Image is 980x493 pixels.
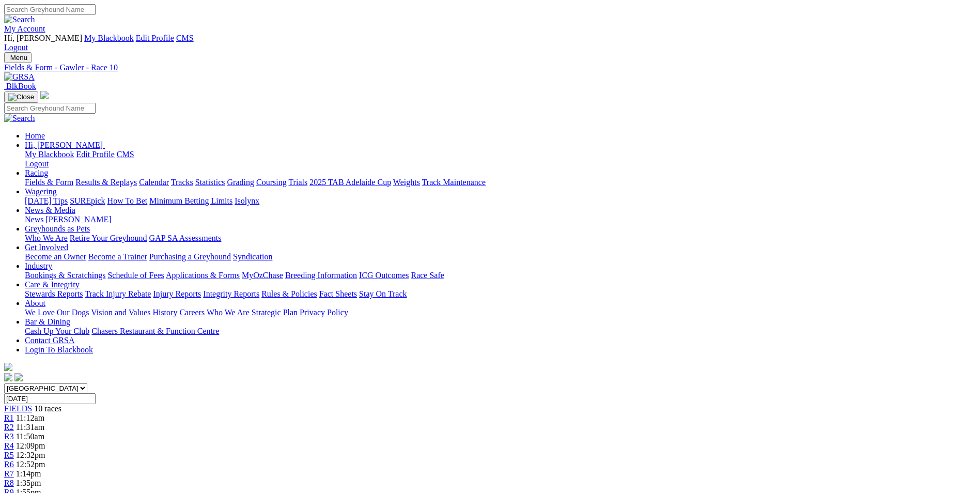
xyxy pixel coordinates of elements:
a: Stewards Reports [25,289,83,298]
div: Get Involved [25,252,976,261]
img: twitter.svg [14,373,23,381]
span: 10 races [34,404,61,413]
div: News & Media [25,215,976,224]
a: Minimum Betting Limits [149,196,232,205]
span: 11:31am [16,423,44,432]
a: R5 [4,451,14,459]
a: Stay On Track [359,289,407,298]
img: logo-grsa-white.png [40,91,49,99]
input: Select date [4,393,96,404]
a: Statistics [195,178,225,187]
a: Retire Your Greyhound [70,234,147,242]
a: Care & Integrity [25,280,80,289]
img: GRSA [4,72,35,82]
a: Fields & Form [25,178,73,187]
a: FIELDS [4,404,32,413]
a: R3 [4,432,14,441]
span: R1 [4,413,14,422]
input: Search [4,103,96,114]
a: Edit Profile [136,34,174,42]
span: 11:12am [16,413,44,422]
a: Syndication [233,252,272,261]
img: logo-grsa-white.png [4,363,12,371]
a: How To Bet [107,196,148,205]
span: Menu [10,54,27,61]
div: Hi, [PERSON_NAME] [25,150,976,168]
a: GAP SA Assessments [149,234,222,242]
a: Strategic Plan [252,308,298,317]
a: BlkBook [4,82,36,90]
a: SUREpick [70,196,105,205]
span: 1:14pm [16,469,41,478]
a: About [25,299,45,307]
a: News [25,215,43,224]
a: CMS [176,34,194,42]
div: Greyhounds as Pets [25,234,976,243]
a: Track Maintenance [422,178,486,187]
div: Industry [25,271,976,280]
a: Login To Blackbook [25,345,93,354]
div: About [25,308,976,317]
a: R8 [4,479,14,487]
img: Search [4,114,35,123]
a: Cash Up Your Club [25,327,89,335]
a: Calendar [139,178,169,187]
a: History [152,308,177,317]
a: R6 [4,460,14,469]
a: Grading [227,178,254,187]
span: Hi, [PERSON_NAME] [25,141,103,149]
a: We Love Our Dogs [25,308,89,317]
span: R2 [4,423,14,432]
a: [DATE] Tips [25,196,68,205]
a: Fact Sheets [319,289,357,298]
a: Injury Reports [153,289,201,298]
a: Integrity Reports [203,289,259,298]
a: Who We Are [207,308,250,317]
a: Weights [393,178,420,187]
span: BlkBook [6,82,36,90]
span: 12:52pm [16,460,45,469]
a: R7 [4,469,14,478]
a: Tracks [171,178,193,187]
a: ICG Outcomes [359,271,409,280]
img: facebook.svg [4,373,12,381]
a: R4 [4,441,14,450]
div: Care & Integrity [25,289,976,299]
a: Chasers Restaurant & Function Centre [91,327,219,335]
a: Home [25,131,45,140]
a: CMS [117,150,134,159]
span: 11:50am [16,432,44,441]
a: Careers [179,308,205,317]
img: Search [4,15,35,24]
a: Track Injury Rebate [85,289,151,298]
a: Breeding Information [285,271,357,280]
div: Wagering [25,196,976,206]
a: [PERSON_NAME] [45,215,111,224]
a: Become a Trainer [88,252,147,261]
img: Close [8,93,34,101]
a: Isolynx [235,196,259,205]
a: Bar & Dining [25,317,70,326]
a: Industry [25,261,52,270]
a: MyOzChase [242,271,283,280]
a: News & Media [25,206,75,214]
a: Race Safe [411,271,444,280]
a: Who We Are [25,234,68,242]
a: Greyhounds as Pets [25,224,90,233]
a: Get Involved [25,243,68,252]
a: Logout [4,43,28,52]
div: Racing [25,178,976,187]
a: Privacy Policy [300,308,348,317]
a: My Blackbook [84,34,134,42]
span: Hi, [PERSON_NAME] [4,34,82,42]
a: Fields & Form - Gawler - Race 10 [4,63,976,72]
div: My Account [4,34,976,52]
span: 12:09pm [16,441,45,450]
a: Logout [25,159,49,168]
